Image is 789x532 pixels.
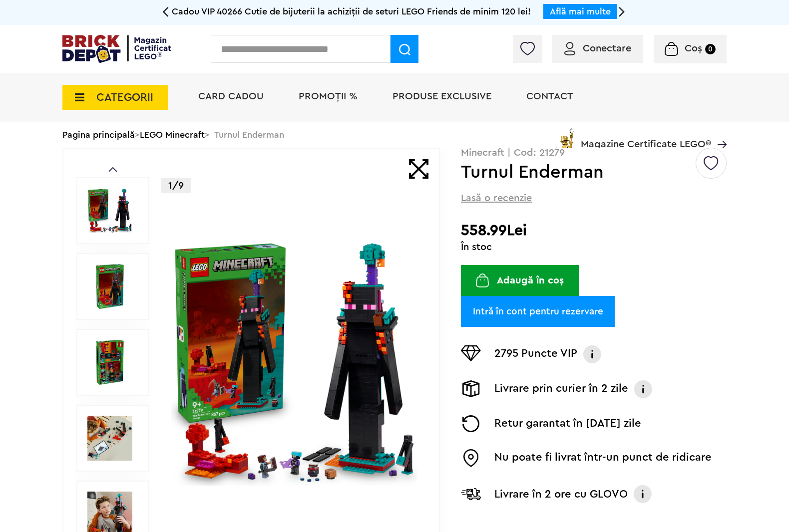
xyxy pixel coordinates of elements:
[461,163,694,181] h1: Turnul Enderman
[494,380,628,398] p: Livrare prin curier în 2 zile
[564,43,631,53] a: Conectare
[461,242,727,252] div: În stoc
[198,91,264,101] a: Card Cadou
[633,380,653,398] img: Info livrare prin curier
[87,340,132,385] img: Turnul Enderman LEGO 21279
[711,126,727,136] a: Magazine Certificate LEGO®
[171,240,417,486] img: Turnul Enderman
[87,264,132,309] img: Turnul Enderman
[461,296,615,327] a: Intră în cont pentru rezervare
[461,265,579,296] button: Adaugă în coș
[494,449,712,467] p: Nu poate fi livrat într-un punct de ridicare
[109,167,117,172] a: Prev
[461,415,481,432] img: Returnare
[582,345,602,363] img: Info VIP
[161,178,191,193] p: 1/9
[494,345,577,363] p: 2795 Puncte VIP
[685,43,702,53] span: Coș
[633,484,653,504] img: Info livrare cu GLOVO
[583,43,631,53] span: Conectare
[393,91,491,101] a: Produse exclusive
[461,449,481,467] img: Easybox
[550,7,611,16] a: Află mai multe
[461,148,727,158] p: Minecraft | Cod: 21279
[526,91,573,101] a: Contact
[494,415,641,432] p: Retur garantat în [DATE] zile
[96,92,153,103] span: CATEGORII
[705,44,716,54] small: 0
[461,345,481,361] img: Puncte VIP
[461,191,532,205] span: Lasă o recenzie
[461,222,727,240] h2: 558.99Lei
[461,488,481,500] img: Livrare Glovo
[87,416,132,461] img: Seturi Lego Turnul Enderman
[299,91,358,101] a: PROMOȚII %
[494,486,628,502] p: Livrare în 2 ore cu GLOVO
[87,188,132,233] img: Turnul Enderman
[581,126,711,149] span: Magazine Certificate LEGO®
[172,7,531,16] span: Cadou VIP 40266 Cutie de bijuterii la achiziții de seturi LEGO Friends de minim 120 lei!
[461,380,481,397] img: Livrare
